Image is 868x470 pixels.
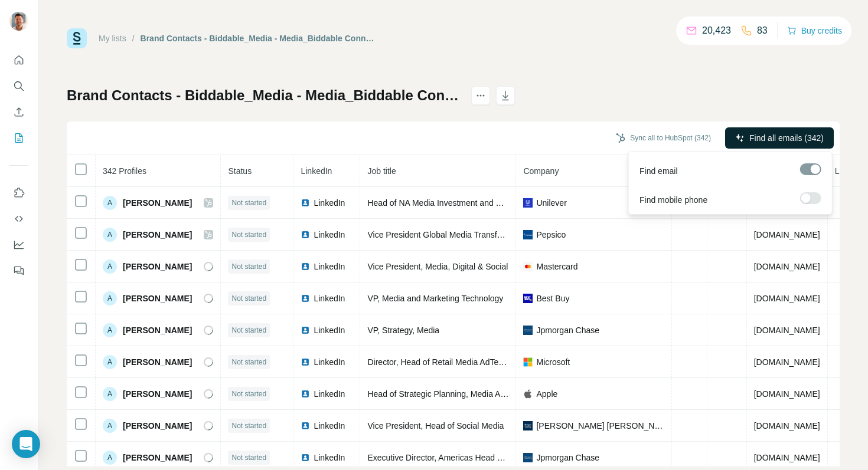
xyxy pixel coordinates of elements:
img: LinkedIn logo [301,389,310,399]
img: LinkedIn logo [301,326,310,335]
span: Find all emails (342) [749,132,824,144]
span: [PERSON_NAME] [123,197,192,209]
div: A [103,355,117,369]
div: Open Intercom Messenger [12,430,40,458]
img: company-logo [523,326,533,335]
img: LinkedIn logo [301,357,310,367]
button: Sync all to HubSpot (342) [608,129,719,147]
span: LinkedIn [314,356,345,368]
span: Vice President, Head of Social Media [367,421,504,430]
button: Use Surfe on LinkedIn [9,182,28,203]
span: Vice President Global Media Transformation [367,230,529,239]
div: A [103,228,117,242]
span: [PERSON_NAME] [123,420,192,432]
span: Best Buy [536,292,569,304]
img: company-logo [523,389,533,399]
button: Dashboard [9,234,28,255]
span: Executive Director, Americas Head of Integrated Media Strategy, Asset & Wealth Management [367,453,712,462]
img: LinkedIn logo [301,198,310,208]
div: A [103,387,117,401]
span: [PERSON_NAME] [123,388,192,400]
span: Find email [639,165,678,177]
span: [DOMAIN_NAME] [754,421,820,430]
span: Not started [231,198,266,208]
span: [DOMAIN_NAME] [754,453,820,462]
span: LinkedIn [314,420,345,432]
span: Not started [231,261,266,272]
span: [PERSON_NAME] [123,452,192,464]
span: Not started [231,420,266,431]
span: Apple [536,388,557,400]
img: LinkedIn logo [301,262,310,271]
img: LinkedIn logo [301,421,310,430]
span: LinkedIn [314,261,345,272]
button: Enrich CSV [9,101,28,123]
p: 83 [757,24,768,38]
span: [PERSON_NAME] [123,261,192,272]
span: [PERSON_NAME] [123,356,192,368]
span: Company [523,166,559,176]
div: A [103,259,117,274]
span: Not started [231,229,266,240]
img: company-logo [523,453,533,462]
button: Search [9,75,28,97]
span: [DOMAIN_NAME] [754,262,820,271]
img: company-logo [523,294,533,303]
span: [DOMAIN_NAME] [754,230,820,239]
span: [DOMAIN_NAME] [754,326,820,335]
button: Feedback [9,260,28,281]
div: A [103,323,117,337]
img: LinkedIn logo [301,453,310,462]
div: A [103,451,117,465]
button: Quick start [9,50,28,71]
span: Not started [231,325,266,336]
img: company-logo [523,198,533,208]
div: Brand Contacts - Biddable_Media - Media_Biddable Connections [141,32,375,44]
span: [DOMAIN_NAME] [754,294,820,303]
span: [PERSON_NAME] [123,229,192,241]
span: Unilever [536,197,566,209]
img: LinkedIn logo [301,230,310,239]
span: Job title [367,166,396,176]
span: VP, Strategy, Media [367,326,439,335]
span: Jpmorgan Chase [536,452,599,464]
span: [PERSON_NAME] [123,324,192,336]
p: 20,423 [702,24,731,38]
button: My lists [9,127,28,149]
span: Mastercard [536,261,577,272]
div: A [103,196,117,210]
span: [PERSON_NAME] [123,292,192,304]
span: LinkedIn [314,324,345,336]
img: LinkedIn logo [301,294,310,303]
button: Buy credits [787,22,842,39]
button: Use Surfe API [9,208,28,229]
span: Head of NA Media Investment and Data Governance [367,198,560,208]
span: Director, Head of Retail Media AdTech Partnerships [367,357,556,367]
span: Not started [231,452,266,463]
span: Not started [231,389,266,399]
img: Surfe Logo [67,28,87,48]
span: LinkedIn [314,229,345,241]
span: Find mobile phone [639,194,707,206]
span: Not started [231,357,266,367]
span: 342 Profiles [103,166,146,176]
img: company-logo [523,230,533,239]
span: Status [228,166,252,176]
span: LinkedIn [314,452,345,464]
div: A [103,419,117,433]
span: [DOMAIN_NAME] [754,389,820,399]
span: LinkedIn [314,292,345,304]
span: LinkedIn [314,388,345,400]
div: A [103,291,117,305]
span: [DOMAIN_NAME] [754,357,820,367]
span: Vice President, Media, Digital & Social [367,262,508,271]
span: Not started [231,293,266,304]
img: Avatar [9,12,28,31]
img: company-logo [523,421,533,430]
span: Head of Strategic Planning, Media Analytics, & Operations - Services Marketing [367,389,658,399]
span: LinkedIn [314,197,345,209]
button: Find all emails (342) [725,127,834,149]
span: Pepsico [536,229,566,241]
li: / [132,32,135,44]
span: Jpmorgan Chase [536,324,599,336]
